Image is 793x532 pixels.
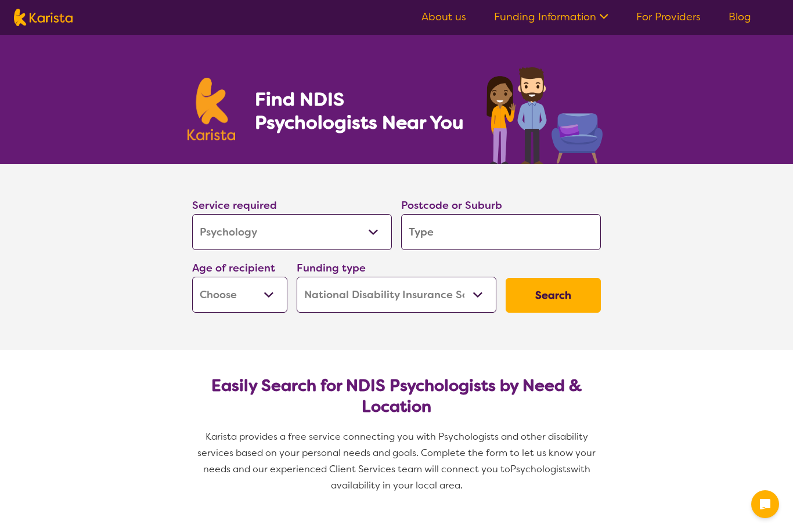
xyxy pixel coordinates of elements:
a: Blog [729,10,751,24]
label: Postcode or Suburb [401,198,502,212]
a: About us [421,10,466,24]
h2: Easily Search for NDIS Psychologists by Need & Location [201,375,592,417]
button: Search [506,278,601,313]
input: Type [401,214,601,250]
label: Age of recipient [192,261,275,275]
h1: Find NDIS Psychologists Near You [255,88,470,134]
label: Service required [192,198,277,212]
label: Funding type [297,261,366,275]
span: Psychologists [510,463,571,475]
img: Karista logo [188,78,235,140]
a: Funding Information [494,10,608,24]
img: Karista logo [14,9,73,26]
img: psychology [482,63,605,164]
span: Karista provides a free service connecting you with Psychologists and other disability services b... [197,430,598,475]
a: For Providers [636,10,701,24]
